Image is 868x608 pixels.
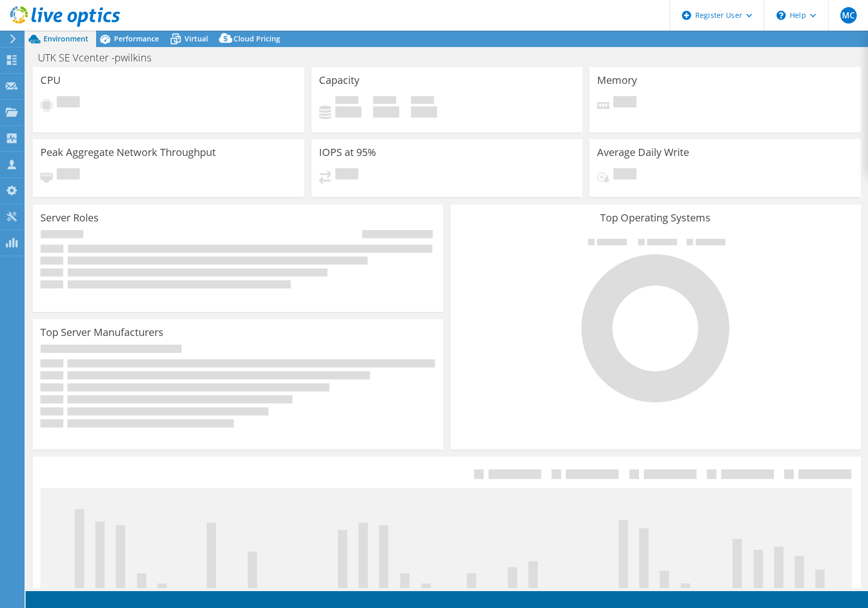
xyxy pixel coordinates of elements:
span: Pending [57,168,80,182]
h4: 0 GiB [335,106,361,118]
h3: Capacity [319,75,359,86]
h3: Top Operating Systems [458,212,853,223]
span: Environment [43,34,88,43]
h1: UTK SE Vcenter -pwilkins [33,52,167,63]
span: Pending [57,96,80,110]
span: Free [373,96,396,106]
span: Used [335,96,358,106]
svg: \n [776,11,786,20]
h4: 0 GiB [411,106,437,118]
h3: IOPS at 95% [319,147,376,158]
span: MC [840,7,857,24]
h3: Server Roles [40,212,99,223]
h4: 0 GiB [373,106,399,118]
span: Virtual [185,34,208,43]
span: Pending [613,96,636,110]
h3: Top Server Manufacturers [40,327,164,338]
span: Pending [335,168,358,182]
h3: Peak Aggregate Network Throughput [40,147,216,158]
h3: CPU [40,75,61,86]
span: Pending [613,168,636,182]
h3: Average Daily Write [597,147,689,158]
span: Performance [114,34,159,43]
span: Total [411,96,434,106]
span: Cloud Pricing [234,34,280,43]
h3: Memory [597,75,637,86]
